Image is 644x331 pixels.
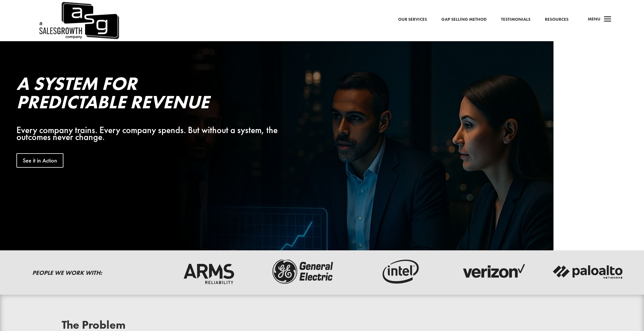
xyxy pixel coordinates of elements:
a: Resources [545,16,568,23]
img: verizon-logo-dark [457,257,529,286]
img: palato-networks-logo-dark [552,257,624,286]
div: Every company trains. Every company spends. But without a system, the outcomes never change. [16,127,285,141]
a: Our Services [398,16,427,23]
a: Gap Selling Method [441,16,487,23]
img: ge-logo-dark [268,257,340,286]
a: See it in Action [16,153,63,168]
h2: A System for Predictable Revenue [16,74,285,114]
img: intel-logo-dark [362,257,434,286]
span: Menu [588,16,600,22]
a: Testimonials [501,16,530,23]
img: arms-reliability-logo-dark [173,257,245,286]
span: a [602,14,613,25]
